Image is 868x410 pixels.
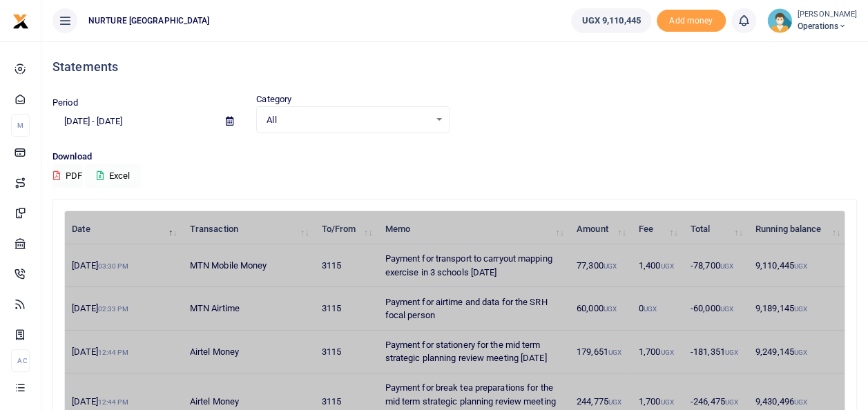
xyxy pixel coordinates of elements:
[85,164,142,188] button: Excel
[52,150,857,164] p: Download
[798,9,857,21] small: [PERSON_NAME]
[657,10,726,32] li: Toup your wallet
[581,14,640,28] span: UGX 9,110,445
[657,10,726,32] span: Add money
[12,13,29,30] img: logo-small
[52,59,857,75] h4: Statements
[52,164,83,188] button: PDF
[798,20,857,32] span: Operations
[657,14,726,25] a: Add money
[52,96,78,110] label: Period
[566,8,656,33] li: Wallet ballance
[767,8,857,33] a: profile-user [PERSON_NAME] Operations
[52,110,215,133] input: select period
[267,113,429,127] span: All
[12,15,29,26] a: logo-small logo-large logo-large
[11,349,30,372] li: Ac
[767,8,792,33] img: profile-user
[11,114,30,137] li: M
[571,8,650,33] a: UGX 9,110,445
[256,92,291,106] label: Category
[83,14,215,27] span: NURTURE [GEOGRAPHIC_DATA]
